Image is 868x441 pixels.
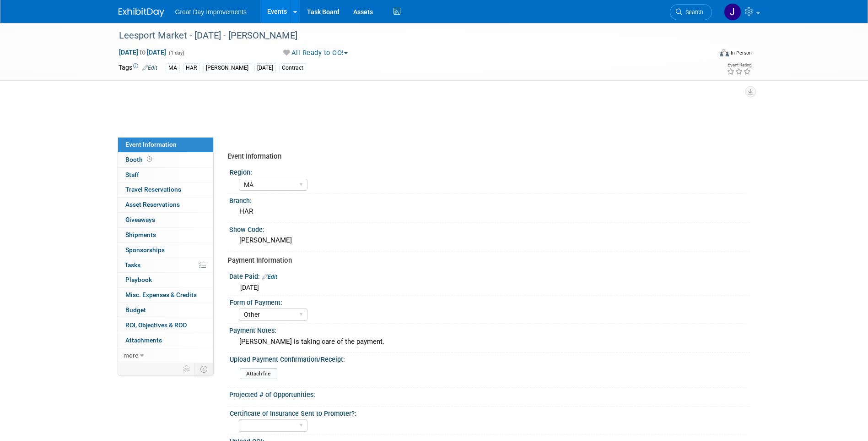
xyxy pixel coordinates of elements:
a: ROI, Objectives & ROO [118,318,213,333]
span: [DATE] [DATE] [119,48,167,56]
span: Misc. Expenses & Credits [125,291,197,298]
div: MA [166,63,180,73]
a: Asset Reservations [118,198,213,212]
span: Sponsorships [125,246,165,254]
img: Format-Inperson.png [720,49,729,56]
div: Payment Notes: [229,324,750,335]
div: In-Person [730,50,752,56]
a: Edit [142,65,157,71]
span: Travel Reservations [125,186,181,193]
a: Playbook [118,273,213,287]
span: Attachments [125,336,162,344]
span: Booth not reserved yet [145,156,154,163]
a: Booth [118,153,213,167]
div: Event Rating [727,63,751,67]
a: more [118,348,213,363]
span: Great Day Improvements [175,8,247,16]
div: [PERSON_NAME] [203,63,251,73]
span: more [124,352,138,359]
span: (1 day) [168,50,184,56]
span: Tasks [124,261,140,269]
td: Personalize Event Tab Strip [179,363,195,375]
div: Projected # of Opportunities: [229,388,750,399]
div: Event Format [658,48,752,61]
a: Event Information [118,138,213,152]
div: Branch: [229,194,750,205]
div: [PERSON_NAME] [236,233,743,248]
span: Asset Reservations [125,201,180,208]
div: Event Information [227,152,743,161]
div: HAR [236,204,743,219]
a: Travel Reservations [118,182,213,197]
button: All Ready to GO! [280,48,351,58]
a: Misc. Expenses & Credits [118,288,213,303]
img: ExhibitDay [119,8,164,17]
span: Staff [125,171,139,178]
a: Edit [262,274,277,280]
span: Giveaways [125,216,155,223]
div: Upload Payment Confirmation/Receipt: [230,353,746,364]
span: Budget [125,306,146,314]
span: Playbook [125,276,152,283]
span: Shipments [125,231,156,238]
span: Booth [125,156,154,163]
div: Form of Payment: [230,296,746,307]
a: Sponsorships [118,243,213,258]
div: Payment Information [227,256,743,265]
div: Region: [230,165,746,177]
div: Date Paid: [229,270,750,281]
a: Shipments [118,228,213,243]
a: Budget [118,303,213,318]
img: Jennifer Hockstra [724,3,741,21]
span: Search [682,9,703,16]
div: Show Code: [229,223,750,234]
span: to [138,49,147,56]
a: Staff [118,168,213,182]
div: Certificate of Insurance Sent to Promoter?: [230,407,746,418]
div: Contract [279,63,306,73]
span: [DATE] [240,284,259,291]
a: Search [670,4,712,20]
span: Event Information [125,141,177,148]
span: ROI, Objectives & ROO [125,321,187,329]
a: Tasks [118,258,213,273]
td: Toggle Event Tabs [194,363,213,375]
div: [DATE] [254,63,276,73]
div: HAR [183,63,200,73]
a: Attachments [118,333,213,348]
a: Giveaways [118,213,213,227]
div: Leesport Market - [DATE] - [PERSON_NAME] [116,28,698,44]
td: Tags [119,63,157,73]
div: [PERSON_NAME] is taking care of the payment. [236,335,743,349]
